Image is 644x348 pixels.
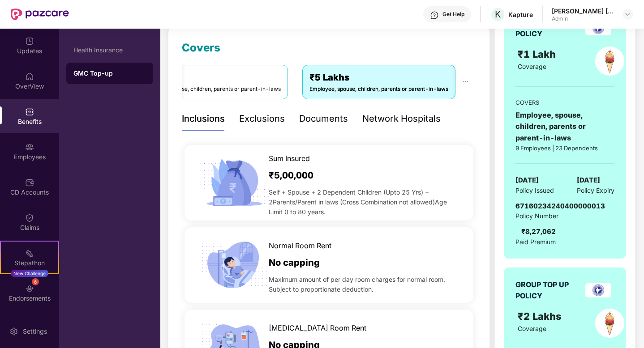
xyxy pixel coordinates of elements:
span: 67160234240400000013 [515,202,605,210]
span: No capping [269,256,320,270]
img: svg+xml;base64,PHN2ZyBpZD0iQ0RfQWNjb3VudHMiIGRhdGEtbmFtZT0iQ0QgQWNjb3VudHMiIHhtbG5zPSJodHRwOi8vd3... [25,178,34,187]
img: policyIcon [595,47,624,76]
span: ₹2 Lakhs [518,310,564,322]
img: policyIcon [595,309,624,338]
img: svg+xml;base64,PHN2ZyB4bWxucz0iaHR0cDovL3d3dy53My5vcmcvMjAwMC9zdmciIHdpZHRoPSIyMSIgaGVpZ2h0PSIyMC... [25,249,34,258]
span: ₹5,00,000 [269,169,313,182]
div: GROUP TOP UP POLICY [515,279,582,301]
div: COVERS [515,98,614,107]
div: [PERSON_NAME] [PERSON_NAME] [552,7,614,15]
span: [DATE] [515,175,539,186]
img: svg+xml;base64,PHN2ZyBpZD0iRW5kb3JzZW1lbnRzIiB4bWxucz0iaHR0cDovL3d3dy53My5vcmcvMjAwMC9zdmciIHdpZH... [25,284,34,293]
img: svg+xml;base64,PHN2ZyBpZD0iSGVscC0zMngzMiIgeG1sbnM9Imh0dHA6Ly93d3cudzMub3JnLzIwMDAvc3ZnIiB3aWR0aD... [430,11,439,20]
div: Network Hospitals [362,112,441,126]
div: Stepathon [1,259,58,267]
div: Settings [20,327,50,336]
span: Self + Spouse + 2 Dependent Children (Upto 25 Yrs) + 2Parents/Parent in laws (Cross Combination n... [269,187,461,217]
div: Employee, spouse, children, parents or parent-in-laws [142,85,281,93]
div: 9 Employees | 23 Dependents [515,144,614,153]
div: ₹2 Lakhs [142,71,281,85]
div: Admin [552,15,614,22]
div: Health Insurance [73,47,146,54]
button: ellipsis [455,65,476,99]
span: [MEDICAL_DATA] Room Rent [269,323,366,334]
span: Coverage [518,325,546,332]
img: svg+xml;base64,PHN2ZyBpZD0iSG9tZSIgeG1sbnM9Imh0dHA6Ly93d3cudzMub3JnLzIwMDAvc3ZnIiB3aWR0aD0iMjAiIG... [25,72,34,81]
div: GMC Top-up [73,69,146,78]
div: Kapture [508,10,533,19]
img: svg+xml;base64,PHN2ZyBpZD0iVXBkYXRlZCIgeG1sbnM9Imh0dHA6Ly93d3cudzMub3JnLzIwMDAvc3ZnIiB3aWR0aD0iMj... [25,37,34,46]
div: Documents [299,112,348,126]
img: svg+xml;base64,PHN2ZyBpZD0iU2V0dGluZy0yMHgyMCIgeG1sbnM9Imh0dHA6Ly93d3cudzMub3JnLzIwMDAvc3ZnIiB3aW... [9,327,18,336]
span: Maximum amount of per day room charges for normal room. Subject to proportionate deduction. [269,275,461,294]
img: insurerLogo [585,283,611,298]
img: svg+xml;base64,PHN2ZyBpZD0iRHJvcGRvd24tMzJ4MzIiIHhtbG5zPSJodHRwOi8vd3d3LnczLm9yZy8yMDAwL3N2ZyIgd2... [624,11,631,18]
div: Exclusions [239,112,285,126]
div: Covers [182,39,220,56]
span: Normal Room Rent [269,240,331,251]
div: Inclusions [182,112,225,126]
img: svg+xml;base64,PHN2ZyBpZD0iQmVuZWZpdHMiIHhtbG5zPSJodHRwOi8vd3d3LnczLm9yZy8yMDAwL3N2ZyIgd2lkdGg9Ij... [25,107,34,116]
img: New Pazcare Logo [11,8,69,20]
div: Employee, spouse, children, parents or parent-in-laws [309,85,448,93]
div: Employee, spouse, children, parents or parent-in-laws [515,110,614,143]
img: svg+xml;base64,PHN2ZyBpZD0iRW1wbG95ZWVzIiB4bWxucz0iaHR0cDovL3d3dy53My5vcmcvMjAwMC9zdmciIHdpZHRoPS... [25,143,34,152]
span: Paid Premium [515,237,556,247]
span: [DATE] [577,175,600,186]
span: ellipsis [463,79,469,85]
div: ₹5 Lakhs [309,71,448,85]
img: icon [197,227,272,303]
span: Policy Issued [515,186,554,195]
span: ₹1 Lakh [518,48,558,60]
div: ₹8,27,062 [521,226,556,237]
div: New Challenge [11,270,48,277]
span: Coverage [518,63,546,70]
div: 6 [32,278,39,285]
span: Sum Insured [269,153,310,164]
span: Policy Number [515,212,558,220]
span: Policy Expiry [577,186,614,195]
img: svg+xml;base64,PHN2ZyBpZD0iQ2xhaW0iIHhtbG5zPSJodHRwOi8vd3d3LnczLm9yZy8yMDAwL3N2ZyIgd2lkdGg9IjIwIi... [25,213,34,222]
span: K [495,9,501,20]
div: Get Help [442,11,464,18]
img: icon [197,145,272,221]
